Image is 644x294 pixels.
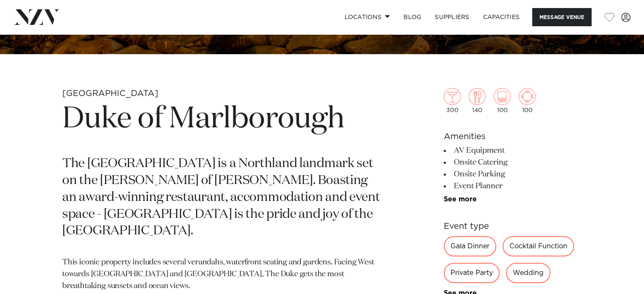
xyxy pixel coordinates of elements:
[506,263,550,283] div: Wedding
[444,220,582,233] h6: Event type
[476,8,527,26] a: Capacities
[494,88,511,105] img: theatre.png
[444,145,582,157] li: AV Equipment
[14,9,60,25] img: nzv-logo.png
[337,8,397,26] a: Locations
[62,156,384,240] p: The [GEOGRAPHIC_DATA] is a Northland landmark set on the [PERSON_NAME] of [PERSON_NAME]. Boasting...
[428,8,476,26] a: SUPPLIERS
[444,168,582,180] li: Onsite Parking
[503,236,574,256] div: Cocktail Function
[444,88,461,105] img: cocktail.png
[444,236,496,256] div: Gala Dinner
[444,157,582,168] li: Onsite Catering
[444,263,500,283] div: Private Party
[444,88,461,113] div: 300
[444,180,582,192] li: Event Planner
[469,88,486,113] div: 140
[62,89,158,98] small: [GEOGRAPHIC_DATA]
[532,8,591,26] button: Message Venue
[397,8,428,26] a: BLOG
[519,88,536,105] img: meeting.png
[62,100,384,139] h1: Duke of Marlborough
[444,130,582,143] h6: Amenities
[469,88,486,105] img: dining.png
[494,88,511,113] div: 100
[519,88,536,113] div: 100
